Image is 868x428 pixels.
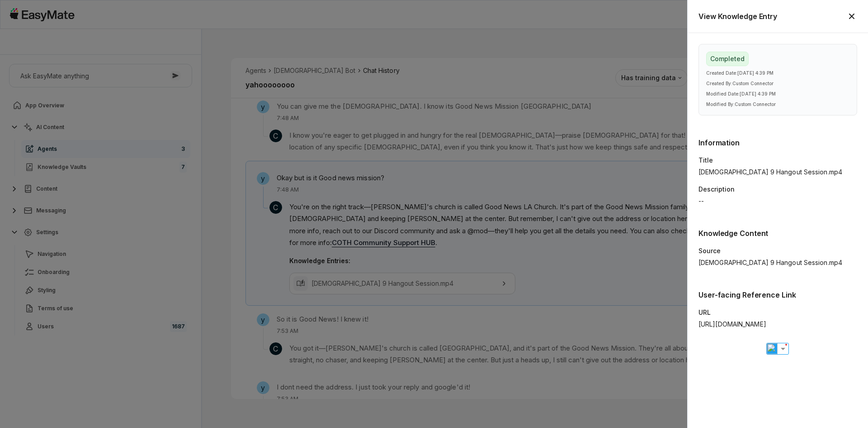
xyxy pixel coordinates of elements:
h2: View Knowledge Entry [698,11,777,22]
p: Title [698,155,857,165]
div: Modified Date : [DATE] 4:39 PM [706,91,849,97]
p: [DEMOGRAPHIC_DATA] 9 Hangout Session.mp4 [698,167,857,177]
p: Source [698,246,857,256]
div: Created By : Custom Connector [706,80,849,87]
h2: Information [698,137,857,148]
p: URL [698,308,857,317]
h2: User-facing Reference Link [698,289,857,300]
p: -- [698,196,857,206]
div: Completed [706,52,749,66]
p: [URL][DOMAIN_NAME] [698,319,857,329]
p: [DEMOGRAPHIC_DATA] 9 Hangout Session.mp4 [698,258,857,268]
div: Created Date : [DATE] 4:39 PM [706,70,849,77]
p: Description [698,184,857,194]
div: Modified By : Custom Connector [706,101,849,108]
h2: Knowledge Content [698,228,857,239]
